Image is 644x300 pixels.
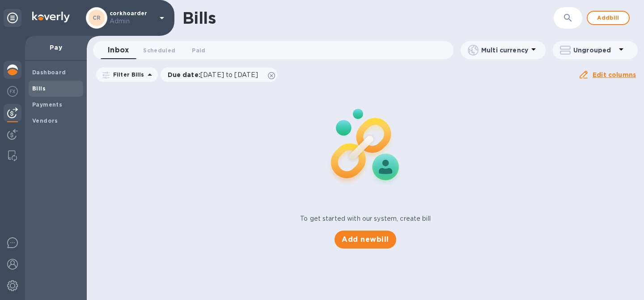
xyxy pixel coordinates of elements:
[573,46,616,55] p: Ungrouped
[32,12,70,22] img: Logo
[4,9,21,27] div: Unpin categories
[32,101,62,108] b: Payments
[32,43,80,52] p: Pay
[110,71,144,78] p: Filter Bills
[32,69,66,76] b: Dashboard
[108,44,129,56] span: Inbox
[335,231,396,249] button: Add newbill
[595,13,622,23] span: Add bill
[161,68,278,82] div: Due date:[DATE] to [DATE]
[32,85,46,92] b: Bills
[93,14,101,21] b: CR
[200,71,258,78] span: [DATE] to [DATE]
[7,86,18,97] img: Foreign exchange
[143,46,175,55] span: Scheduled
[593,71,636,78] u: Edit columns
[481,46,528,55] p: Multi currency
[182,9,216,27] h1: Bills
[300,214,431,223] p: To get started with our system, create bill
[32,117,58,124] b: Vendors
[110,10,154,26] p: corkhoarder
[192,46,205,55] span: Paid
[342,234,389,245] span: Add new bill
[587,11,630,25] button: Addbill
[168,70,263,79] p: Due date :
[110,17,154,26] p: Admin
